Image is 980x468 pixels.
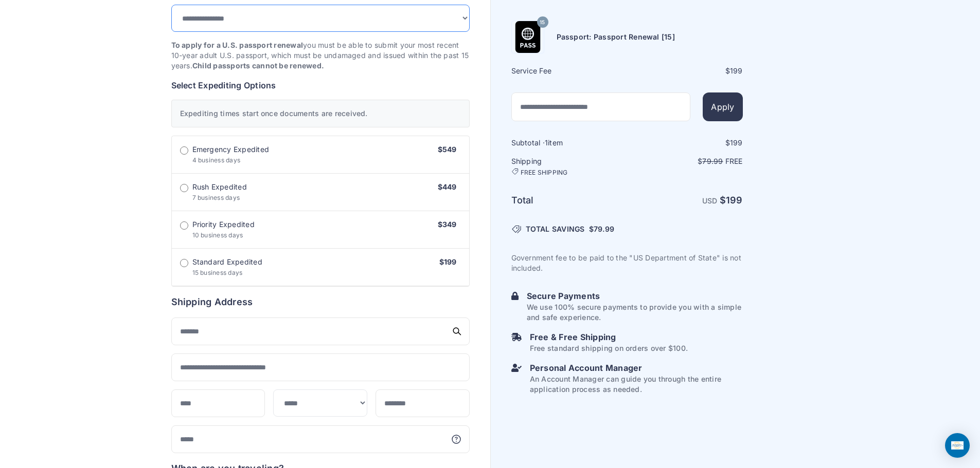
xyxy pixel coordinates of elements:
[439,257,457,266] span: $199
[438,182,457,191] span: $449
[192,194,240,201] span: 7 business days
[511,66,626,76] h6: Service Fee
[451,434,461,444] svg: More information
[703,92,742,121] button: Apply
[730,66,743,75] span: 199
[726,195,743,205] span: 199
[530,362,743,374] h6: Personal Account Manager
[628,66,743,76] div: $
[521,169,568,177] span: FREE SHIPPING
[171,40,470,71] p: you must be able to submit your most recent 10-year adult U.S. passport, which must be undamaged ...
[702,196,718,205] span: USD
[171,295,470,309] h6: Shipping Address
[192,269,243,276] span: 15 business days
[511,138,626,148] h6: Subtotal · item
[589,224,614,234] span: $
[438,220,457,229] span: $349
[192,182,247,192] span: Rush Expedited
[171,79,470,91] h6: Select Expediting Options
[540,15,545,29] span: 15
[945,433,970,458] div: Open Intercom Messenger
[526,224,585,234] span: TOTAL SAVINGS
[512,21,544,53] img: Product Name
[545,138,548,147] span: 1
[511,253,743,273] p: Government fee to be paid to the "US Department of State" is not included.
[628,156,743,166] p: $
[192,219,255,230] span: Priority Expedited
[702,157,723,165] span: 79.99
[725,157,743,165] span: Free
[511,156,626,177] h6: Shipping
[192,61,324,70] strong: Child passports cannot be renewed.
[557,32,675,42] h6: Passport: Passport Renewal [15]
[628,138,743,148] div: $
[527,302,743,323] p: We use 100% secure payments to provide you with a simple and safe experience.
[527,290,743,302] h6: Secure Payments
[192,231,243,239] span: 10 business days
[192,257,262,267] span: Standard Expedited
[192,156,241,164] span: 4 business days
[438,145,457,154] span: $549
[192,144,270,155] span: Emergency Expedited
[171,41,304,49] strong: To apply for a U.S. passport renewal
[530,343,688,353] p: Free standard shipping on orders over $100.
[730,138,743,147] span: 199
[530,374,743,395] p: An Account Manager can guide you through the entire application process as needed.
[530,331,688,343] h6: Free & Free Shipping
[720,195,743,205] strong: $
[594,224,614,233] span: 79.99
[511,193,626,208] h6: Total
[171,100,470,127] div: Expediting times start once documents are received.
